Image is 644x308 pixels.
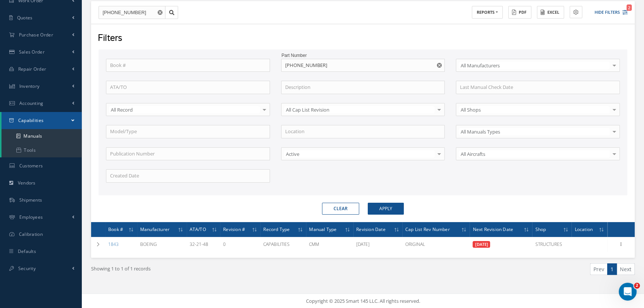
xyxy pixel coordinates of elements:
span: All Shops [459,106,610,113]
span: Shop [535,225,546,232]
span: Employees [19,214,43,220]
td: ORIGINAL [402,237,470,252]
a: 1 [607,263,617,275]
span: 2 [634,283,640,289]
input: Publication Number [106,147,270,161]
td: [DATE] [353,237,402,252]
span: ATA/TO [190,225,206,232]
span: Manual Type [309,225,337,232]
span: Revision # [223,225,245,232]
button: PDF [508,6,531,19]
input: Book # [106,59,270,72]
span: Vendors [18,180,36,186]
span: Next Revision Date [473,225,513,232]
span: 2 [627,4,632,11]
svg: Reset [437,63,442,68]
span: Active [284,150,435,158]
span: Inventory [19,83,40,89]
a: Capabilities [1,112,82,129]
span: Sales Order [19,49,45,55]
span: Purchase Order [19,32,53,38]
span: Calibration [19,231,43,237]
td: STRUCTURES [532,237,571,252]
span: Manufacturer [140,225,170,232]
button: Apply [368,203,404,215]
button: Excel [537,6,564,19]
input: ATA/TO [106,81,270,94]
span: Capabilities [18,117,44,123]
span: All Record [109,106,260,113]
label: Part Number [281,52,445,59]
span: Security [18,265,36,272]
span: Cap List Rev Number [405,225,450,232]
button: Reset [156,6,165,19]
span: Location [574,225,593,232]
span: Defaults [18,248,36,254]
td: 0 [220,237,260,252]
div: Filters [92,32,632,46]
svg: Reset [158,10,162,15]
a: Tools [1,143,82,157]
input: Last Manual Check Date [456,81,620,94]
span: Record Type [263,225,290,232]
iframe: Intercom live chat [619,283,637,301]
span: All Manufacturers [459,62,610,69]
span: Repair Order [18,66,46,72]
button: Reset [435,59,445,72]
button: Clear [322,203,359,215]
span: Shipments [19,197,42,203]
input: Model/Type [106,125,270,138]
button: Hide Filters2 [588,6,628,19]
span: BOEING [140,241,157,247]
a: 1843 [108,241,119,247]
span: [DATE] [473,241,490,248]
div: Showing 1 to 1 of 1 records [86,263,363,281]
div: Copyright © 2025 Smart 145 LLC. All rights reserved. [89,298,637,305]
input: Part Number [281,59,445,72]
td: 32-21-48 [187,237,220,252]
span: Book # [108,225,123,232]
abbr: Outdated [473,241,490,247]
span: Customers [19,163,43,169]
span: All Manuals Types [459,128,610,135]
input: Location [281,125,445,138]
input: Created Date [106,169,270,183]
a: Manuals [1,129,82,143]
span: Accounting [19,100,44,106]
span: All Cap List Revision [284,106,435,113]
button: REPORTS [472,6,503,19]
td: CAPABILITIES [260,237,306,252]
span: All Aircrafts [459,150,610,158]
input: Description [281,81,445,94]
span: Revision Date [356,225,386,232]
span: Quotes [17,15,33,21]
td: CMM [306,237,353,252]
input: Search by PN [99,6,165,19]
